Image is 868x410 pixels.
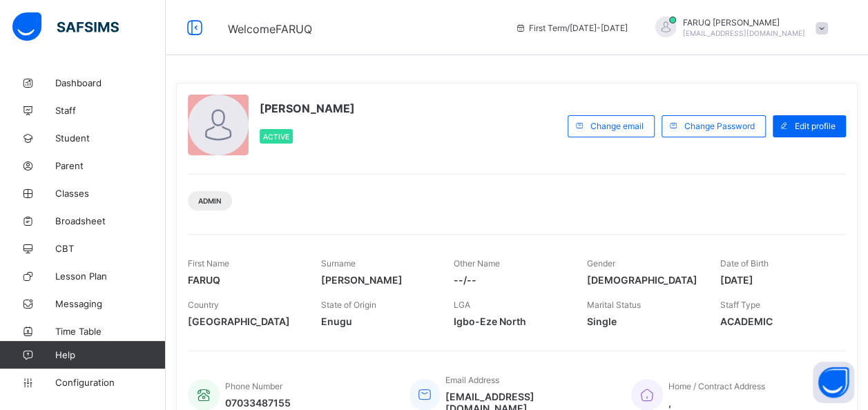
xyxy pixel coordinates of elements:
span: Country [188,300,219,310]
span: CBT [55,243,166,254]
div: FARUQUMAR [642,17,835,39]
span: [DATE] [720,274,832,286]
span: Surname [321,258,356,269]
span: , [668,397,765,409]
span: Dashboard [55,77,166,88]
span: State of Origin [321,300,376,310]
span: Home / Contract Address [668,381,765,391]
span: Change Password [684,121,755,131]
span: 07033487155 [225,397,291,409]
span: Broadsheet [55,215,166,226]
span: Phone Number [225,381,282,391]
span: FARUQ [PERSON_NAME] [683,17,805,28]
span: Edit profile [795,121,836,131]
span: Enugu [321,315,434,327]
span: Help [55,349,165,360]
span: Lesson Plan [55,271,166,282]
span: [EMAIL_ADDRESS][DOMAIN_NAME] [683,29,805,37]
span: Date of Birth [720,258,768,269]
span: Staff [55,105,166,116]
span: Messaging [55,298,166,309]
span: Other Name [454,258,500,269]
button: Open asap [813,362,854,403]
img: safsims [12,12,119,41]
span: Classes [55,188,166,199]
span: Welcome FARUQ [228,22,312,36]
span: Admin [198,197,222,205]
span: Configuration [55,377,165,388]
span: Change email [590,121,644,131]
span: session/term information [515,23,628,33]
span: [PERSON_NAME] [260,101,355,115]
span: Time Table [55,326,166,337]
span: Parent [55,160,166,171]
span: LGA [454,300,470,310]
span: Single [587,315,700,327]
span: [GEOGRAPHIC_DATA] [188,315,300,327]
span: Gender [587,258,615,269]
span: Student [55,133,166,144]
span: Marital Status [587,300,641,310]
span: FARUQ [188,274,300,286]
span: Active [263,133,289,141]
span: Igbo-Eze North [454,315,566,327]
span: Email Address [445,375,499,385]
span: --/-- [454,274,566,286]
span: ACADEMIC [720,315,832,327]
span: [PERSON_NAME] [321,274,434,286]
span: [DEMOGRAPHIC_DATA] [587,274,700,286]
span: Staff Type [720,300,760,310]
span: First Name [188,258,229,269]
